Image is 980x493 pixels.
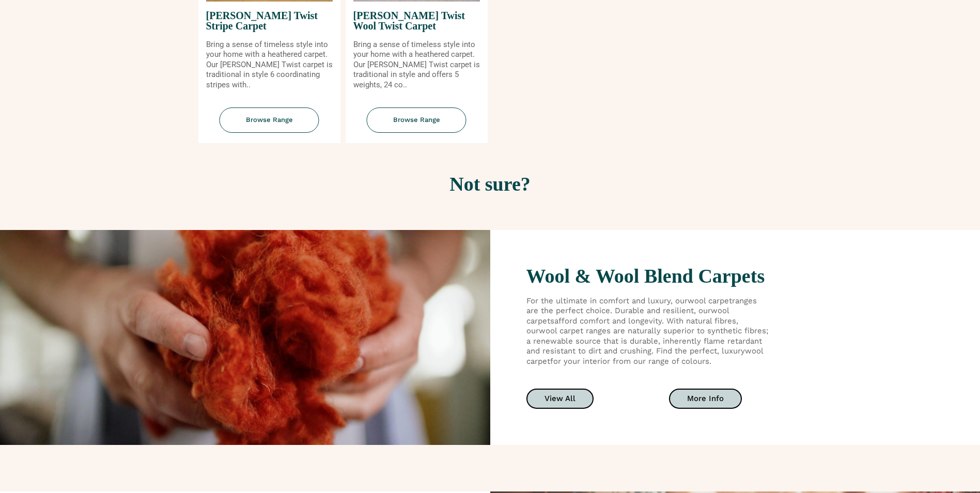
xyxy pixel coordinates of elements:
span: [PERSON_NAME] Twist Wool Twist Carpet [353,2,480,40]
p: Bring a sense of timeless style into your home with a heathered carpet. Our [PERSON_NAME] Twist c... [206,40,333,90]
span: wool carpet [688,296,732,305]
span: [PERSON_NAME] Twist Stripe Carpet [206,2,333,40]
span: For the ultimate in comfort and luxury, our [526,296,688,305]
span: anges are naturally superior to synthetic fibres; a renewable source that is durable, inherently ... [526,326,768,356]
h2: Wool & Wool Blend Carpets [526,266,944,286]
span: wool carpet r [539,326,589,335]
span: Browse Range [367,107,466,133]
span: View All [545,395,575,403]
span: Browse Range [220,107,319,133]
h2: Not sure? [201,174,780,194]
a: Browse Range [346,107,488,143]
p: Bring a sense of timeless style into your home with a heathered carpet. Our [PERSON_NAME] Twist c... [353,40,480,90]
span: ranges are the perfect choice. Durable and resilient, our [526,296,757,316]
span: for your interior from our range of colours. [550,357,711,366]
span: wool carpet [526,346,763,366]
a: View All [526,389,594,409]
span: wool carpets [526,306,729,326]
a: Browse Range [198,107,340,143]
a: More Info [669,389,742,409]
span: More Info [687,395,724,403]
span: afford comfort and longevity. With natural fibres, our [526,316,738,336]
